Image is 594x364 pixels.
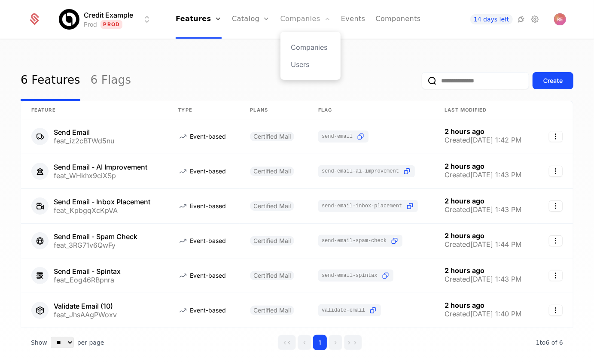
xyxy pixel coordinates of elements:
select: Select page size [51,337,74,348]
th: Last Modified [434,101,536,119]
button: Select action [549,166,563,177]
span: Credit Example [84,10,133,20]
button: Select action [549,131,563,142]
div: Create [543,76,563,85]
th: Feature [21,101,168,119]
span: per page [77,338,104,347]
a: 6 Flags [91,61,131,101]
th: Type [168,101,240,119]
button: Go to page 1 [313,335,327,350]
button: Go to first page [278,335,296,350]
a: 14 days left [470,14,512,24]
button: Select environment [61,10,152,29]
span: Show [31,338,47,347]
button: Go to next page [329,335,342,350]
button: Select action [549,235,563,246]
a: Settings [530,14,540,24]
th: Plans [240,101,308,119]
th: Flag [308,101,434,119]
span: 1 to 6 of [536,339,559,346]
button: Go to previous page [298,335,311,350]
button: Select action [549,305,563,316]
div: Page navigation [278,335,362,350]
span: Prod [101,20,122,29]
button: Create [533,72,573,89]
img: ryan echternacht [554,13,566,25]
button: Go to last page [344,335,362,350]
img: Credit Example [59,9,79,30]
a: Integrations [516,14,527,24]
a: Users [291,59,330,70]
a: Companies [291,42,330,52]
div: Prod [84,20,97,29]
div: Table pagination [21,328,573,357]
button: Open user button [554,13,566,25]
button: Select action [549,270,563,281]
button: Select action [549,200,563,212]
span: 6 [536,339,563,346]
a: 6 Features [21,61,80,101]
